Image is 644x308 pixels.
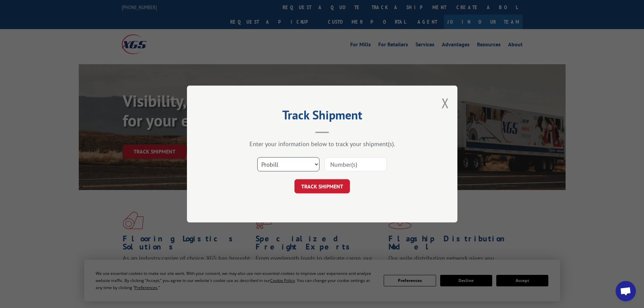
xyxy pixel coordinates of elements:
[294,179,350,193] button: TRACK SHIPMENT
[442,94,449,112] button: Close modal
[221,110,424,123] h2: Track Shipment
[325,157,387,171] input: Number(s)
[616,281,636,301] div: Open chat
[221,140,424,148] div: Enter your information below to track your shipment(s).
